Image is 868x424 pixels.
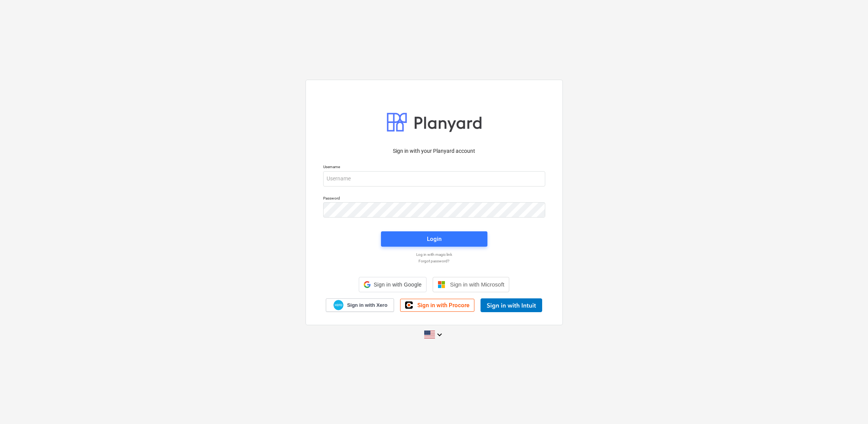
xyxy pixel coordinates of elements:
span: Sign in with Microsoft [450,281,504,288]
p: Sign in with your Planyard account [323,147,545,155]
button: Login [381,231,487,247]
p: Password [323,196,545,202]
input: Username [323,171,545,187]
a: Forgot password? [319,259,549,264]
i: keyboard_arrow_down [435,330,444,339]
span: Sign in with Google [374,282,422,288]
span: Sign in with Xero [347,302,387,309]
div: Login [427,234,441,244]
span: Sign in with Procore [417,302,469,309]
a: Log in with magic link [319,252,549,257]
a: Sign in with Xero [326,298,394,312]
a: Sign in with Procore [400,299,474,312]
div: Sign in with Google [359,277,427,292]
img: Microsoft logo [438,281,445,288]
p: Username [323,164,545,171]
img: Xero logo [333,300,343,310]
